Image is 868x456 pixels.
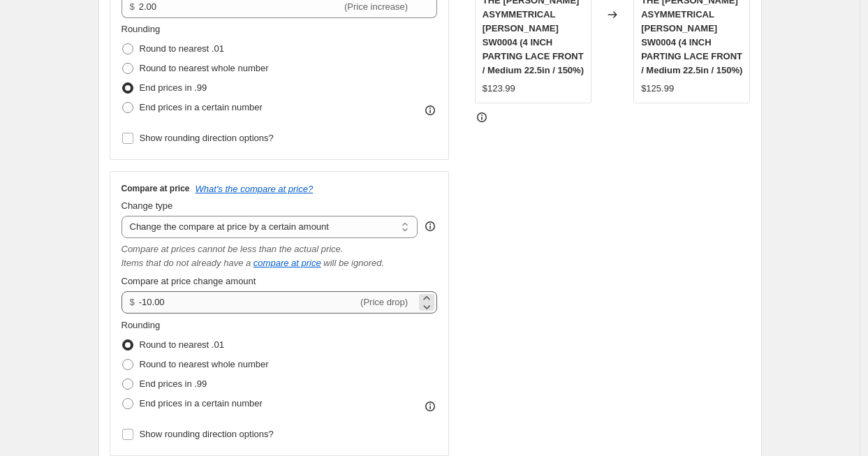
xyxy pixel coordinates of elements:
[122,320,161,330] span: Rounding
[360,297,408,307] span: (Price drop)
[140,378,207,389] span: End prices in .99
[140,429,274,439] span: Show rounding direction options?
[253,258,321,268] button: compare at price
[344,1,408,12] span: (Price increase)
[122,276,256,286] span: Compare at price change amount
[122,200,173,211] span: Change type
[641,82,674,96] div: $125.99
[122,244,344,254] i: Compare at prices cannot be less than the actual price.
[196,184,314,194] button: What's the compare at price?
[130,1,135,12] span: $
[140,133,274,143] span: Show rounding direction options?
[140,63,269,73] span: Round to nearest whole number
[140,398,263,409] span: End prices in a certain number
[122,24,161,34] span: Rounding
[140,359,269,369] span: Round to nearest whole number
[423,219,437,233] div: help
[140,102,263,112] span: End prices in a certain number
[122,258,251,268] i: Items that do not already have a
[140,339,224,350] span: Round to nearest .01
[139,291,358,314] input: -10.00
[122,183,190,194] h3: Compare at price
[323,258,384,268] i: will be ignored.
[140,82,207,93] span: End prices in .99
[130,297,135,307] span: $
[483,82,515,96] div: $123.99
[140,43,224,54] span: Round to nearest .01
